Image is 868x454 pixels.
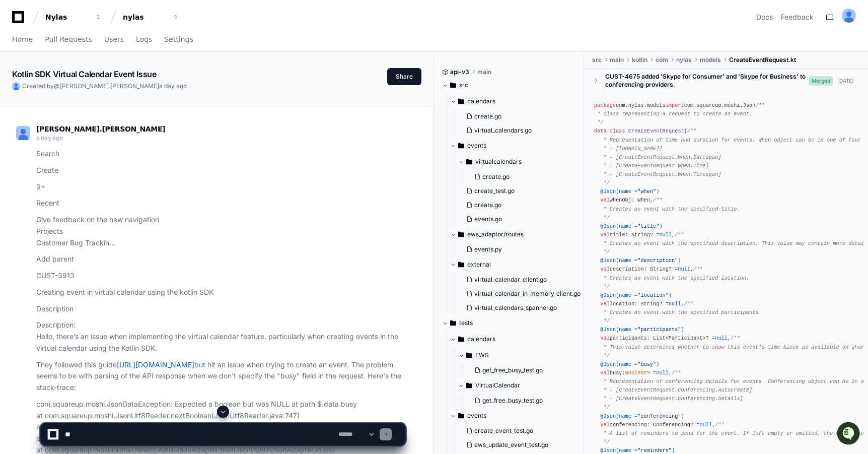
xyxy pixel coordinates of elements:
[809,76,833,86] span: Merged
[36,125,165,133] span: [PERSON_NAME].[PERSON_NAME]
[729,56,796,64] span: CreateEventRequest.kt
[45,12,89,22] div: Nylas
[462,273,581,287] button: virtual_calendar_client.go
[637,257,678,264] span: "description"
[36,165,405,176] p: Create
[637,361,656,367] span: "busy"
[12,28,33,51] a: Home
[462,212,578,226] button: events.go
[462,198,578,212] button: create.go
[482,397,543,405] span: get_free_busy_test.go
[458,258,464,271] svg: Directory
[458,95,464,107] svg: Directory
[442,315,576,331] button: tests
[458,140,464,152] svg: Directory
[637,223,659,229] span: "title"
[36,359,405,394] p: They followed this guide but hit an issue when trying to create an event. The problem seems to be...
[474,201,501,209] span: create.go
[600,266,609,272] span: val
[475,158,522,166] span: virtualcalendars
[594,197,740,220] span: /** * Creates an event with the specified title. */
[605,73,809,89] div: CUST-4675 added 'Skype for Consumer' and 'Skype for Business' to conferencing providers.
[71,105,122,113] a: Powered byPylon
[637,188,656,194] span: "when"
[637,292,669,298] span: "location"
[482,366,543,374] span: get_free_busy_test.go
[462,184,578,198] button: create_test.go
[45,28,92,51] a: Pull Requests
[470,394,570,408] button: get_free_busy_test.go
[10,40,183,56] div: Welcome
[54,82,60,90] span: @
[104,36,124,42] span: Users
[450,93,585,109] button: calendars
[136,28,152,51] a: Logs
[474,276,547,284] span: virtual_calendar_client.go
[36,134,62,142] span: a day ago
[600,292,672,298] span: @Json(name = )
[462,123,578,138] button: virtual_calendars.go
[60,82,159,90] span: [PERSON_NAME].[PERSON_NAME]
[837,77,854,85] div: [DATE]
[36,214,405,248] p: Give feedback on the new navigation Projects Customer Bug Trackin...
[467,230,524,238] span: ews_adaptor/routes
[36,319,405,354] p: Description: Hello, there’s an issue when implementing the virtual calendar feature, particularly...
[466,156,472,168] svg: Directory
[594,301,762,324] span: /** * Creates an event with the specified participants. */
[600,301,609,307] span: val
[637,327,681,333] span: "participants"
[756,12,773,22] a: Docs
[466,349,472,361] svg: Directory
[474,290,581,298] span: virtual_calendar_in_memory_client.go
[477,68,491,76] span: main
[462,287,581,301] button: virtual_calendar_in_memory_client.go
[458,154,585,170] button: virtualcalendars
[781,12,814,22] button: Feedback
[600,327,684,333] span: @Json(name = )
[36,198,405,209] p: Recent
[12,82,20,90] img: ALV-UjU-Uivu_cc8zlDcn2c9MNEgVYayUocKx0gHV_Yy_SMunaAAd7JZxK5fgww1Mi-cdUJK5q-hvUHnPErhbMG5W0ta4bF9-...
[475,381,520,390] span: VirtualCalendar
[475,351,489,359] span: EWS
[10,75,28,93] img: 1756235613930-3d25f9e4-fa56-45dd-b3ad-e072dfbd1548
[164,28,193,51] a: Settings
[159,82,187,90] span: a day ago
[36,270,405,282] p: CUST-3913
[34,75,165,85] div: Start new chat
[700,56,721,64] span: models
[462,242,578,256] button: events.py
[12,36,33,42] span: Home
[450,226,585,242] button: ews_adaptor/routes
[104,28,124,51] a: Users
[594,266,749,289] span: /** * Creates an event with the specified location. */
[666,102,684,108] span: import
[467,335,495,343] span: calendars
[450,256,585,273] button: external
[458,333,464,345] svg: Directory
[474,112,501,120] span: create.go
[474,215,502,223] span: events.go
[467,261,491,269] span: external
[123,12,166,22] div: nylas
[136,36,152,42] span: Logs
[656,56,668,64] span: com
[387,68,421,85] button: Share
[610,128,625,134] span: class
[458,347,576,363] button: EWS
[36,287,405,298] p: Creating event in virtual calendar using the kotlin SDK
[41,8,106,26] button: Nylas
[36,253,405,265] p: Add parent
[474,304,557,312] span: virtual_calendars_spanner.go
[676,56,692,64] span: nylas
[450,68,469,76] span: api-v3
[119,8,183,26] button: nylas
[678,266,690,272] span: null
[632,56,647,64] span: kotlin
[594,102,765,125] span: /** * Class representing a request to create an event. */
[459,81,468,89] span: src
[10,10,30,30] img: PlayerZero
[600,197,609,203] span: val
[462,301,581,315] button: virtual_calendars_spanner.go
[470,170,578,184] button: create.go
